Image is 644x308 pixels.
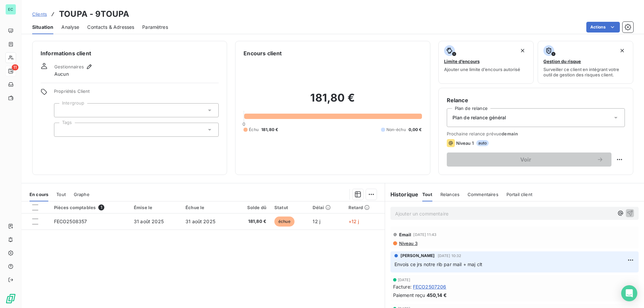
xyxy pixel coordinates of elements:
[5,293,16,304] img: Logo LeanPay
[244,91,422,111] h2: 181,80 €
[348,205,381,210] div: Retard
[185,219,215,224] span: 31 août 2025
[447,96,625,104] h6: Relance
[313,219,320,224] span: 12 j
[54,204,126,210] div: Pièces comptables
[74,192,90,197] span: Graphe
[440,192,460,197] span: Relances
[385,190,419,198] h6: Historique
[438,254,462,258] span: [DATE] 10:32
[400,253,435,259] span: [PERSON_NAME]
[32,11,47,17] a: Clients
[543,67,628,77] span: Surveiller ce client en intégrant votre outil de gestion des risques client.
[54,64,84,69] span: Gestionnaires
[447,131,625,136] span: Prochaine relance prévue
[398,278,411,282] span: [DATE]
[447,152,611,167] button: Voir
[422,192,432,197] span: Tout
[409,127,422,133] span: 0,00 €
[60,107,65,113] input: Ajouter une valeur
[274,217,294,227] span: échue
[394,261,482,267] span: Envois ce jrs notre rib par mail + maj clt
[32,11,47,17] span: Clients
[348,219,359,224] span: +12 j
[54,71,69,77] span: Aucun
[54,219,87,224] span: FECO2508357
[413,283,446,290] span: FECO2507206
[87,24,134,30] span: Contacts & Adresses
[98,204,104,210] span: 1
[399,232,412,237] span: Email
[313,205,340,210] div: Délai
[506,192,532,197] span: Portail client
[59,8,129,20] h3: TOUPA - 9TOUPA
[427,292,447,299] span: 450,14 €
[237,205,266,210] div: Solde dû
[61,24,79,30] span: Analyse
[501,131,518,136] span: demain
[244,49,282,57] h6: Encours client
[54,88,219,98] span: Propriétés Client
[468,192,498,197] span: Commentaires
[30,192,48,197] span: En cours
[386,127,406,133] span: Non-échu
[142,24,168,30] span: Paramètres
[12,64,18,70] span: 11
[444,59,480,64] span: Limite d’encours
[41,49,219,57] h6: Informations client
[543,59,581,64] span: Gestion du risque
[185,205,229,210] div: Échue le
[456,140,474,146] span: Niveau 1
[274,205,305,210] div: Statut
[243,121,245,127] span: 0
[237,218,266,225] span: 181,80 €
[60,127,65,133] input: Ajouter une valeur
[249,127,259,133] span: Échu
[452,114,506,121] span: Plan de relance général
[32,24,53,30] span: Situation
[413,233,436,237] span: [DATE] 11:43
[393,292,425,299] span: Paiement reçu
[476,140,489,146] span: auto
[56,192,66,197] span: Tout
[398,241,418,246] span: Niveau 3
[455,157,597,162] span: Voir
[134,205,177,210] div: Émise le
[393,283,412,290] span: Facture :
[538,41,633,84] button: Gestion du risqueSurveiller ce client en intégrant votre outil de gestion des risques client.
[586,22,620,33] button: Actions
[621,285,637,301] div: Open Intercom Messenger
[134,219,164,224] span: 31 août 2025
[261,127,278,133] span: 181,80 €
[438,41,534,84] button: Limite d’encoursAjouter une limite d’encours autorisé
[444,67,520,72] span: Ajouter une limite d’encours autorisé
[5,4,16,15] div: EC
